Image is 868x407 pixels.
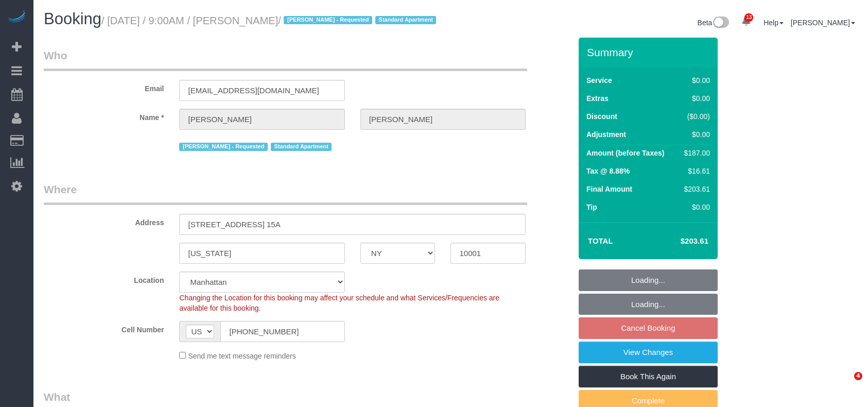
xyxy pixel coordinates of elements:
[360,109,526,130] input: Last Name
[586,166,630,176] label: Tax @ 8.88%
[680,184,710,194] div: $203.61
[188,352,296,360] span: Send me text message reminders
[586,202,597,212] label: Tip
[36,272,171,285] label: Location
[680,129,710,140] div: $0.00
[833,372,858,397] iframe: Intercom live chat
[284,16,372,24] span: [PERSON_NAME] - Requested
[680,202,710,212] div: $0.00
[220,321,344,342] input: Cell Number
[44,182,527,205] legend: Where
[271,143,332,151] span: Standard Apartment
[586,75,612,86] label: Service
[36,321,171,335] label: Cell Number
[680,148,710,158] div: $187.00
[36,80,171,94] label: Email
[680,93,710,104] div: $0.00
[375,16,437,24] span: Standard Apartment
[6,10,27,25] img: Automaid Logo
[763,19,784,27] a: Help
[36,109,171,123] label: Name *
[179,143,267,151] span: [PERSON_NAME] - Requested
[586,111,617,122] label: Discount
[586,148,664,158] label: Amount (before Taxes)
[101,15,439,26] small: / [DATE] / 9:00AM / [PERSON_NAME]
[586,93,609,104] label: Extras
[744,13,753,22] span: 13
[736,10,756,33] a: 13
[278,15,439,26] span: /
[650,237,708,246] h4: $203.61
[179,109,344,130] input: First Name
[179,80,344,101] input: Email
[587,46,713,58] h3: Summary
[680,166,710,176] div: $16.61
[712,16,729,30] img: New interface
[680,75,710,86] div: $0.00
[698,19,730,27] a: Beta
[586,184,632,194] label: Final Amount
[791,19,855,27] a: [PERSON_NAME]
[44,10,101,28] span: Booking
[680,111,710,122] div: ($0.00)
[36,214,171,228] label: Address
[44,48,527,71] legend: Who
[179,294,499,312] span: Changing the Location for this booking may affect your schedule and what Services/Frequencies are...
[450,243,526,264] input: Zip Code
[854,372,862,380] span: 4
[586,129,626,140] label: Adjustment
[579,342,718,363] a: View Changes
[588,236,613,245] strong: Total
[179,243,344,264] input: City
[579,366,718,387] a: Book This Again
